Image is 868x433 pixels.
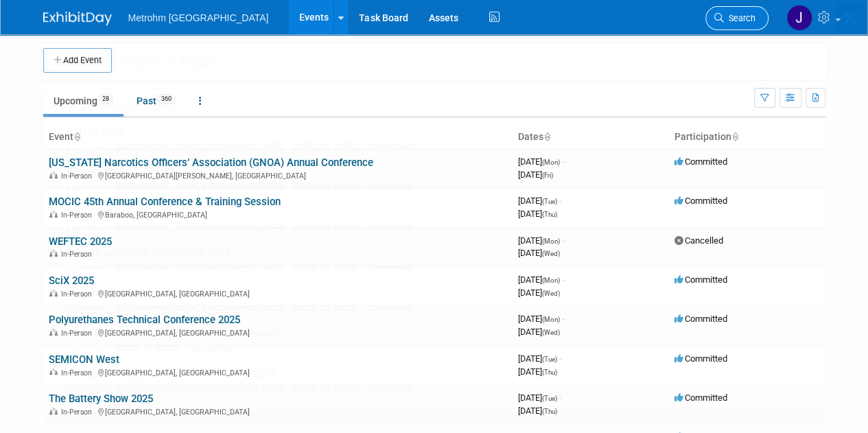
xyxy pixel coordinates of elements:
div: Recently Viewed Events: [49,89,821,119]
span: [DATE] to [DATE] [116,343,187,353]
span: In-Person [67,223,113,232]
span: [DATE] to [DATE] [294,262,364,272]
span: In-Person [67,344,113,353]
span: [DATE] to [DATE] [294,303,364,313]
a: Pittcon 2025 In-Person [GEOGRAPHIC_DATA], [GEOGRAPHIC_DATA] [DATE] to [DATE] (Committed) [60,159,821,199]
span: (Committed) [189,344,235,353]
span: [GEOGRAPHIC_DATA], [GEOGRAPHIC_DATA] [116,303,291,313]
a: Pittcon 2026 In-Person [GEOGRAPHIC_DATA], [GEOGRAPHIC_DATA] [DATE] to [DATE] (Committed) [60,119,821,159]
input: Search for Events or People... [40,42,830,82]
span: (Committed) [367,222,413,232]
span: In-Person [67,304,113,313]
span: [GEOGRAPHIC_DATA], [GEOGRAPHIC_DATA] [116,181,291,191]
a: Eastern Analytical Symposium 2024 In-Person [GEOGRAPHIC_DATA], [GEOGRAPHIC_DATA] [DATE] to [DATE]... [60,240,821,280]
span: (Committed) [367,141,413,151]
span: [GEOGRAPHIC_DATA], [GEOGRAPHIC_DATA] [116,141,291,151]
span: In-Person [67,385,113,394]
a: Fuel [MEDICAL_DATA] Lab Conference (FELC) In-Person [GEOGRAPHIC_DATA], [GEOGRAPHIC_DATA] [DATE] t... [60,362,821,401]
a: Eastern Analytical Symposium 2025 In-Person [GEOGRAPHIC_DATA], [GEOGRAPHIC_DATA] [DATE] to [DATE]... [60,281,821,320]
span: [GEOGRAPHIC_DATA], [GEOGRAPHIC_DATA] [116,384,291,394]
a: SciX 2025 In-Person [GEOGRAPHIC_DATA], [GEOGRAPHIC_DATA] [DATE] to [DATE] (Committed) [60,200,821,239]
span: (Committed) [367,263,413,272]
span: [GEOGRAPHIC_DATA], [GEOGRAPHIC_DATA] [116,262,291,272]
span: In-Person [67,142,113,151]
span: [DATE] to [DATE] [294,384,364,394]
a: SEMINAR: Connecting Process and Lab Results In-Person [DATE] to [DATE] (Committed) [60,321,821,361]
span: In-Person [67,183,113,191]
span: In-Person [67,264,113,272]
span: [DATE] to [DATE] [294,181,364,191]
span: [GEOGRAPHIC_DATA], [GEOGRAPHIC_DATA] [116,222,291,232]
span: (Committed) [367,182,413,191]
span: (Committed) [367,303,413,313]
span: (Committed) [367,384,413,394]
span: [DATE] to [DATE] [294,141,364,151]
span: [DATE] to [DATE] [294,222,364,232]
